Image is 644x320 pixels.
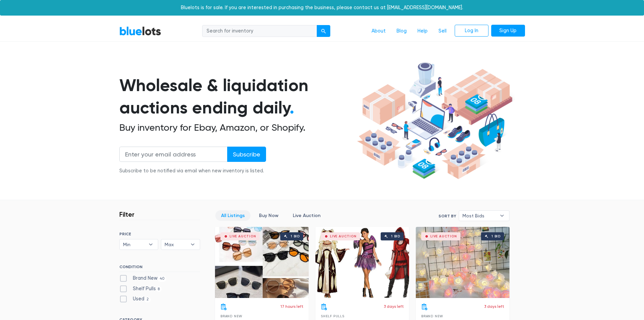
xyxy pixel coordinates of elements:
b: ▾ [495,211,509,221]
a: BlueLots [119,26,161,36]
span: Min [123,239,145,250]
span: 40 [158,276,167,281]
a: Sign Up [491,25,525,37]
a: All Listings [215,210,251,221]
p: 3 days left [484,303,504,310]
p: 3 days left [384,303,404,310]
span: 2 [144,297,151,302]
a: Blog [391,25,412,38]
a: Sell [433,25,452,38]
div: 1 bid [391,235,400,238]
span: Max [165,239,187,250]
div: Subscribe to be notified via email when new inventory is listed. [119,167,266,175]
h2: Buy inventory for Ebay, Amazon, or Shopify. [119,122,355,133]
a: Buy Now [253,210,284,221]
span: 8 [156,286,162,292]
a: Live Auction 1 bid [315,227,409,298]
div: Live Auction [330,235,357,238]
b: ▾ [144,239,158,250]
img: hero-ee84e7d0318cb26816c560f6b4441b76977f77a177738b4e94f68c95b2b83dbb.png [355,59,515,183]
input: Enter your email address [119,147,228,162]
div: Live Auction [230,235,256,238]
span: Brand New [220,314,242,318]
a: About [366,25,391,38]
a: Live Auction 1 bid [416,227,509,298]
h6: CONDITION [119,264,200,272]
a: Live Auction [287,210,326,221]
a: Live Auction 1 bid [215,227,309,298]
div: Live Auction [430,235,457,238]
div: 1 bid [291,235,300,238]
div: 1 bid [492,235,501,238]
span: Shelf Pulls [321,314,344,318]
a: Help [412,25,433,38]
h1: Wholesale & liquidation auctions ending daily [119,74,355,119]
a: Log In [455,25,488,37]
p: 17 hours left [281,303,303,310]
b: ▾ [186,239,200,250]
label: Sort By [438,213,456,219]
h6: PRICE [119,232,200,236]
span: . [290,98,294,118]
label: Shelf Pulls [119,285,162,293]
label: Used [119,295,151,303]
input: Search for inventory [202,25,317,37]
h3: Filter [119,210,135,218]
label: Brand New [119,275,167,282]
span: Brand New [421,314,443,318]
input: Subscribe [227,147,266,162]
span: Most Bids [462,211,496,221]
